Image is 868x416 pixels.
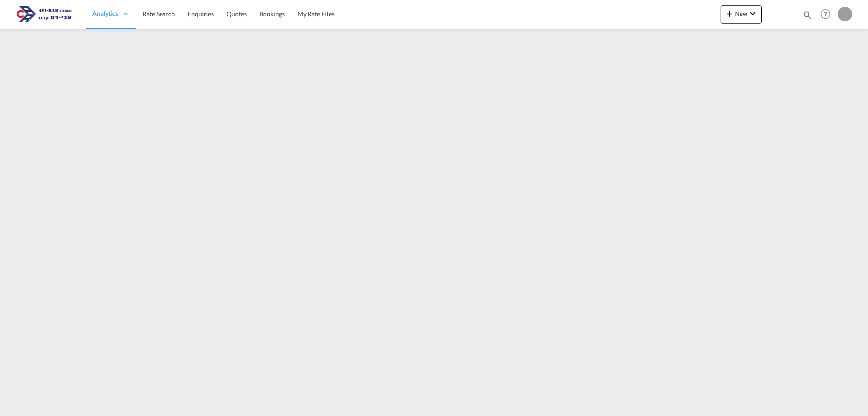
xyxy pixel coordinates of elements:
[721,5,762,24] button: icon-plus 400-fgNewicon-chevron-down
[802,10,812,24] div: icon-magnify
[747,8,758,19] md-icon: icon-chevron-down
[818,6,833,22] span: Help
[724,10,758,17] span: New
[259,10,285,18] span: Bookings
[818,6,838,23] div: Help
[724,8,735,19] md-icon: icon-plus 400-fg
[92,9,118,18] span: Analytics
[14,4,75,24] img: 166978e0a5f911edb4280f3c7a976193.png
[188,10,214,18] span: Enquiries
[226,10,246,18] span: Quotes
[297,10,335,18] span: My Rate Files
[802,10,812,20] md-icon: icon-magnify
[142,10,175,18] span: Rate Search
